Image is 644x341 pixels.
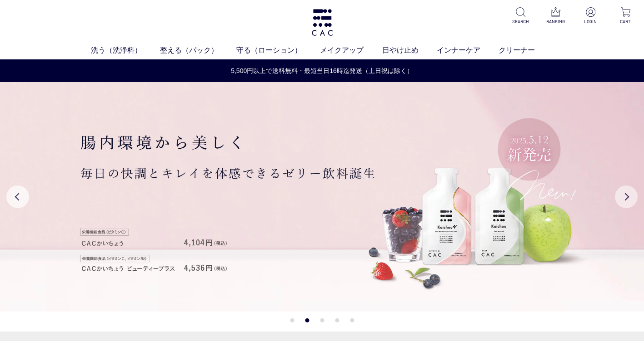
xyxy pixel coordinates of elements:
a: 守る（ローション） [236,45,320,56]
button: Next [615,185,638,208]
a: インナーケア [437,45,499,56]
button: 5 of 5 [350,318,354,322]
a: LOGIN [579,7,602,25]
img: logo [310,9,334,36]
p: SEARCH [509,18,532,25]
a: メイクアップ [320,45,382,56]
a: 5,500円以上で送料無料・最短当日16時迄発送（土日祝は除く） [0,66,644,76]
a: クリーナー [499,45,553,56]
button: 2 of 5 [305,318,309,322]
button: Previous [6,185,29,208]
button: 3 of 5 [320,318,324,322]
p: CART [614,18,637,25]
a: CART [614,7,637,25]
a: 日やけ止め [382,45,437,56]
a: RANKING [544,7,567,25]
p: RANKING [544,18,567,25]
button: 4 of 5 [335,318,339,322]
p: LOGIN [579,18,602,25]
a: SEARCH [509,7,532,25]
a: 洗う（洗浄料） [91,45,160,56]
a: 整える（パック） [160,45,236,56]
button: 1 of 5 [290,318,294,322]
